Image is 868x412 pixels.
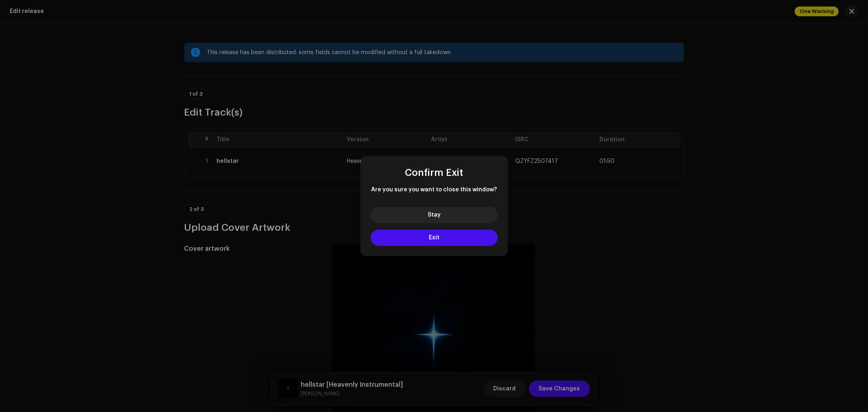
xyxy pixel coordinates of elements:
span: Stay [428,212,441,218]
span: Exit [429,235,439,241]
button: Exit [371,230,498,246]
button: Stay [371,207,498,223]
span: Confirm Exit [405,168,463,178]
span: Are you sure you want to close this window? [371,186,498,194]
